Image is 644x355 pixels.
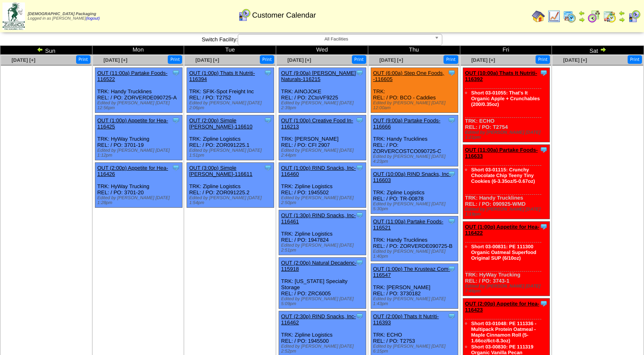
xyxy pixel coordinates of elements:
a: OUT (2:00p) Natural Decadenc-115918 [281,260,356,272]
img: calendarcustomer.gif [238,9,251,22]
div: TRK: HyWay Trucking REL: / PO: 3701-20 [95,163,182,208]
a: OUT (2:00p) Thats It Nutriti-116393 [373,313,439,326]
td: Thu [368,46,460,55]
img: Tooltip [264,164,272,172]
a: [DATE] [+] [104,57,127,63]
span: [DEMOGRAPHIC_DATA] Packaging [28,12,96,16]
img: Tooltip [356,164,364,172]
td: Tue [184,46,276,55]
a: OUT (1:00p) RIND Snacks, Inc-116460 [281,165,356,177]
a: OUT (11:00a) Partake Foods-116522 [97,70,168,82]
div: TRK: [US_STATE] Specialty Storage REL: / PO: ZRC6005 [279,258,366,309]
img: line_graph.gif [547,10,561,23]
div: Edited by [PERSON_NAME] [DATE] 2:06pm [189,101,274,110]
a: Short 03-01115: Crunchy Chocolate Chip Teeny Tiny Cookies (6-3.35oz/5-0.67oz) [471,167,535,184]
a: OUT (10:00a) RIND Snacks, Inc-116603 [373,171,451,183]
a: [DATE] [+] [287,57,311,63]
div: TRK: REL: / PO: BCO - Caddies [371,68,458,113]
img: Tooltip [448,217,456,225]
img: Tooltip [264,69,272,77]
img: arrowleft.gif [579,10,585,16]
div: Edited by [PERSON_NAME] [DATE] 2:50pm [281,195,366,205]
div: TRK: Handy Trucklines REL: / PO: ZORVERDE090725-A [95,68,182,113]
a: OUT (2:00p) Appetite for Hea-116426 [97,165,168,177]
div: Edited by [PERSON_NAME] [DATE] 1:19pm [465,207,550,217]
div: TRK: Zipline Logistics REL: / PO: ZOR091225.1 [187,115,274,160]
div: TRK: HyWay Trucking REL: / PO: 3743-1 [463,222,550,296]
div: Edited by [PERSON_NAME] [DATE] 2:52pm [281,344,366,354]
a: OUT (2:00p) Appetite for Hea-116423 [465,301,540,313]
td: Wed [276,46,368,55]
a: OUT (6:00a) Step One Foods, -116605 [373,70,444,82]
div: Edited by [PERSON_NAME] [DATE] 1:28pm [97,195,182,205]
div: Edited by [PERSON_NAME] [DATE] 12:00am [373,101,458,110]
div: Edited by [PERSON_NAME] [DATE] 7:46pm [465,284,550,294]
a: OUT (2:00p) Simple [PERSON_NAME]-116610 [189,117,252,130]
img: Tooltip [540,146,548,154]
img: home.gif [532,10,545,23]
button: Print [260,55,274,64]
div: Edited by [PERSON_NAME] [DATE] 1:12pm [97,148,182,158]
img: Tooltip [356,69,364,77]
a: OUT (1:00p) Creative Food In-116213 [281,117,353,130]
div: Edited by [PERSON_NAME] [DATE] 2:39pm [281,101,366,110]
a: OUT (1:00p) Thats It Nutriti-116394 [189,70,255,82]
a: (logout) [86,16,100,21]
img: Tooltip [172,116,180,124]
a: OUT (9:00a) [PERSON_NAME] Naturals-116215 [281,70,356,82]
div: Edited by [PERSON_NAME] [DATE] 1:43pm [373,297,458,306]
button: Print [536,55,550,64]
img: Tooltip [448,116,456,124]
a: OUT (11:00a) Partake Foods-116521 [373,218,444,231]
img: Tooltip [172,69,180,77]
img: Tooltip [356,116,364,124]
div: TRK: Handy Trucklines REL: / PO: ZORVERDE090725-B [371,216,458,261]
div: TRK: [PERSON_NAME] REL: / PO: 3730182 [371,264,458,309]
img: Tooltip [540,222,548,231]
div: Edited by [PERSON_NAME] [DATE] 2:51pm [281,243,366,253]
img: Tooltip [448,69,456,77]
img: Tooltip [540,69,548,77]
a: OUT (2:30p) RIND Snacks, Inc-116462 [281,313,356,326]
img: calendarprod.gif [563,10,576,23]
a: [DATE] [+] [11,57,35,63]
img: calendarinout.gif [603,10,616,23]
div: Edited by [PERSON_NAME] [DATE] 4:23pm [373,154,458,164]
div: TRK: [PERSON_NAME] REL: / PO: CFI 2907 [279,115,366,160]
td: Sun [0,46,92,55]
td: Mon [92,46,184,55]
div: Edited by [PERSON_NAME] [DATE] 12:56pm [97,101,182,110]
img: Tooltip [356,211,364,219]
a: [DATE] [+] [471,57,495,63]
a: [DATE] [+] [563,57,587,63]
a: OUT (9:00a) Partake Foods-116666 [373,117,441,130]
a: OUT (1:00p) Appetite for Hea-116425 [97,117,168,130]
a: [DATE] [+] [379,57,403,63]
span: Customer Calendar [252,11,316,20]
img: arrowright.gif [619,16,625,23]
img: arrowleft.gif [37,46,43,53]
button: Print [168,55,182,64]
a: Short 03-01055: That's It Organic Apple + Crunchables (200/0.35oz) [471,90,540,107]
div: Edited by [PERSON_NAME] [DATE] 2:44pm [281,148,366,158]
div: TRK: Zipline Logistics REL: / PO: TR-00878 [371,169,458,214]
img: zoroco-logo-small.webp [2,2,25,30]
img: arrowleft.gif [619,10,625,16]
div: TRK: Zipline Logistics REL: / PO: ZOR091225.2 [187,163,274,208]
button: Print [444,55,458,64]
a: OUT (3:00p) Simple [PERSON_NAME]-116611 [189,165,252,177]
button: Print [352,55,366,64]
img: arrowright.gif [579,16,585,23]
a: OUT (1:00p) Appetite for Hea-116422 [465,224,540,236]
button: Print [76,55,90,64]
div: TRK: AINOJOKE REL: / PO: ZCtoVF9225 [279,68,366,113]
img: Tooltip [448,265,456,273]
span: Logged in as [PERSON_NAME] [28,12,100,21]
a: [DATE] [+] [196,57,219,63]
span: All Facilities [241,34,431,44]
